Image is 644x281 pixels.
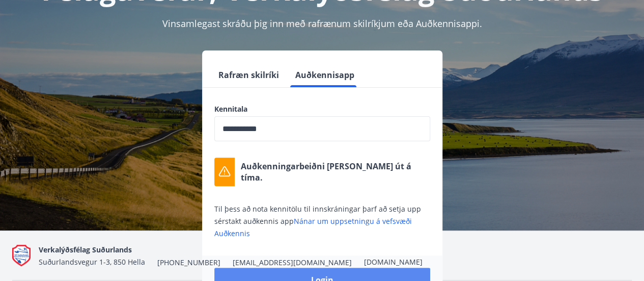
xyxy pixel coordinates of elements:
a: [DOMAIN_NAME] [364,257,423,267]
span: Vinsamlegast skráðu þig inn með rafrænum skilríkjum eða Auðkennisappi. [162,17,482,30]
span: [PHONE_NUMBER] [157,258,220,268]
span: Suðurlandsvegur 1-3, 850 Hella [39,257,145,267]
span: [EMAIL_ADDRESS][DOMAIN_NAME] [233,258,352,268]
button: Rafræn skilríki [214,63,283,87]
button: Auðkennisapp [291,63,358,87]
img: Q9do5ZaFAFhn9lajViqaa6OIrJ2A2A46lF7VsacK.png [12,245,31,267]
span: Til þess að nota kennitölu til innskráningar þarf að setja upp sérstakt auðkennis app [214,204,421,238]
span: Verkalýðsfélag Suðurlands [39,245,132,254]
p: Auðkenningarbeiðni [PERSON_NAME] út á tíma. [241,161,430,183]
a: Nánar um uppsetningu á vefsvæði Auðkennis [214,216,412,238]
label: Kennitala [214,104,430,114]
